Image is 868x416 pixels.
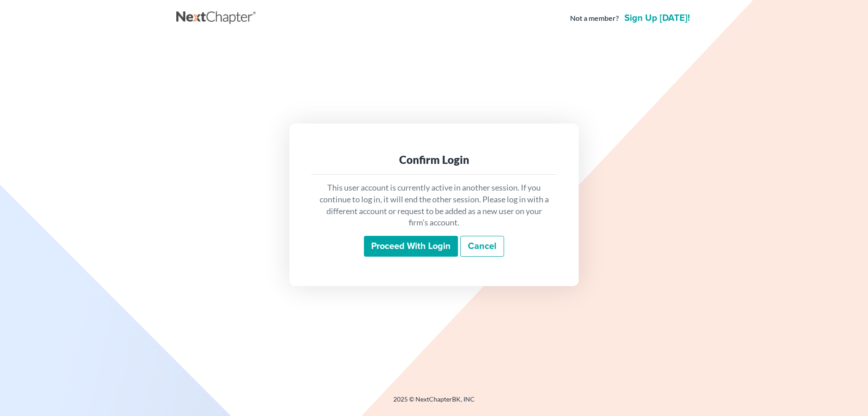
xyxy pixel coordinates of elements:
[570,13,619,24] strong: Not a member?
[318,153,550,167] div: Confirm Login
[460,236,504,257] a: Cancel
[318,182,550,229] p: This user account is currently active in another session. If you continue to log in, it will end ...
[176,395,692,411] div: 2025 © NextChapterBK, INC
[623,14,692,23] a: Sign up [DATE]!
[364,236,458,257] input: Proceed with login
